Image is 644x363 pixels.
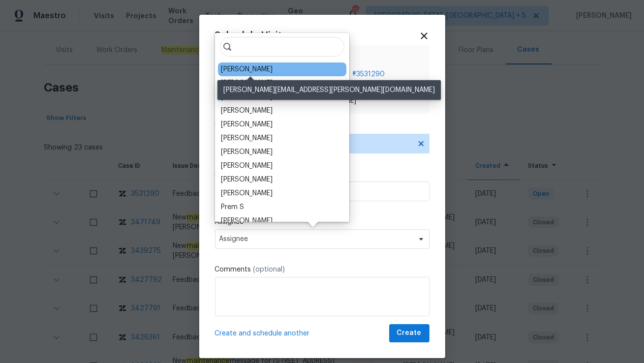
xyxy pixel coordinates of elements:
[305,53,422,66] span: Case
[221,175,273,184] div: [PERSON_NAME]
[217,80,441,100] div: [PERSON_NAME][EMAIL_ADDRESS][PERSON_NAME][DOMAIN_NAME]
[215,217,429,227] label: Assignee
[221,133,273,143] div: [PERSON_NAME]
[221,188,273,198] div: [PERSON_NAME]
[353,69,385,79] span: # 3531290
[221,64,273,74] div: [PERSON_NAME]
[221,120,273,129] div: [PERSON_NAME]
[221,106,273,116] div: [PERSON_NAME]
[215,265,429,274] label: Comments
[221,216,273,226] div: [PERSON_NAME]
[221,161,273,171] div: [PERSON_NAME]
[397,327,422,339] span: Create
[215,329,310,338] span: Create and schedule another
[219,235,412,243] span: Assignee
[389,324,429,342] button: Create
[221,147,273,157] div: [PERSON_NAME]
[215,31,282,41] span: Schedule Visit
[221,202,244,212] div: Prem S
[253,266,285,273] span: (optional)
[221,78,273,88] div: [PERSON_NAME]
[419,30,429,41] span: Close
